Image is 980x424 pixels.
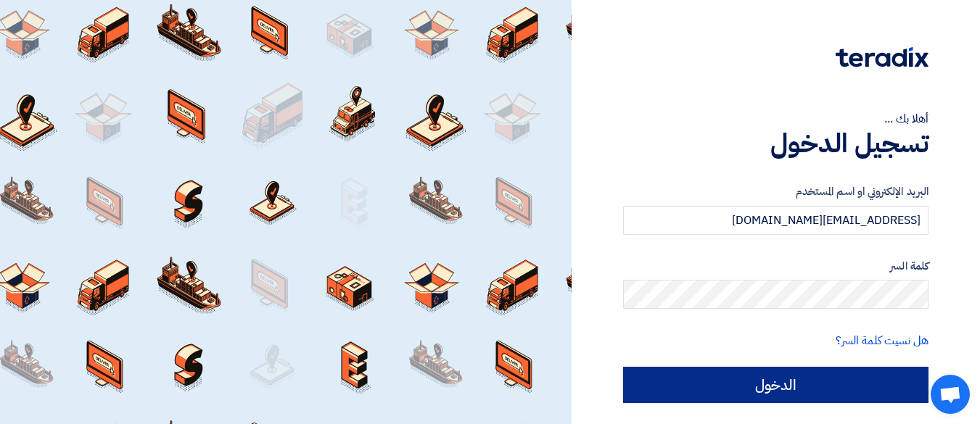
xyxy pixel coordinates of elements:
a: دردشة مفتوحة [931,375,970,414]
img: Teradix logo [836,47,928,67]
input: الدخول [623,367,928,403]
a: هل نسيت كلمة السر؟ [836,332,928,349]
input: أدخل بريد العمل الإلكتروني او اسم المستخدم الخاص بك ... [623,206,928,235]
label: كلمة السر [623,258,928,275]
div: أهلا بك ... [623,110,928,128]
h1: تسجيل الدخول [623,128,928,159]
label: البريد الإلكتروني او اسم المستخدم [623,183,928,200]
